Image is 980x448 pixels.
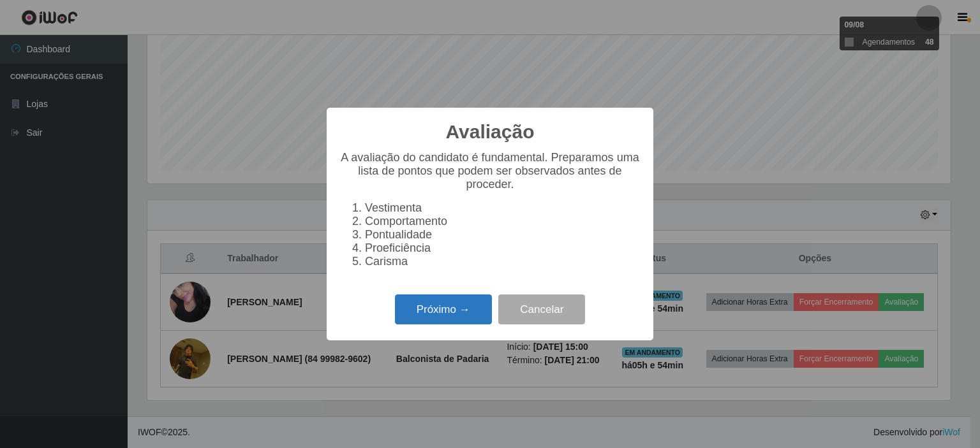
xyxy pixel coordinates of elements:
button: Cancelar [498,294,585,324]
p: A avaliação do candidato é fundamental. Preparamos uma lista de pontos que podem ser observados a... [339,151,641,191]
li: Carisma [365,255,641,268]
li: Proeficiência [365,242,641,255]
button: Próximo → [395,294,492,324]
li: Comportamento [365,215,641,228]
li: Pontualidade [365,228,641,242]
h2: Avaliação [446,120,535,143]
li: Vestimenta [365,201,641,215]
